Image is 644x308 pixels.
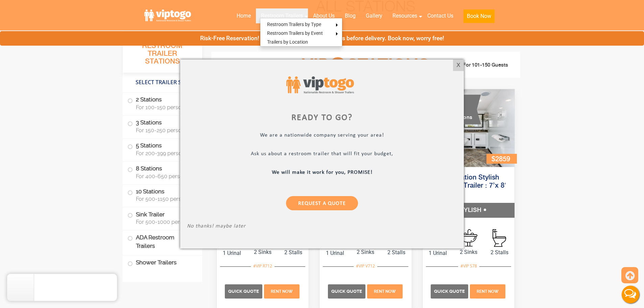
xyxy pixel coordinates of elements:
[272,170,373,175] b: We will make it work for you, PROMISE!
[187,223,457,231] p: No thanks! maybe later
[286,76,354,94] img: viptogo logo
[187,151,457,159] p: Ask us about a restroom trailer that will fit your budget,
[286,196,358,210] a: Request a Quote
[187,132,457,140] p: We are a nationwide company serving your area!
[617,281,644,308] button: Live Chat
[453,60,463,71] div: X
[187,114,457,122] div: Ready to go?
